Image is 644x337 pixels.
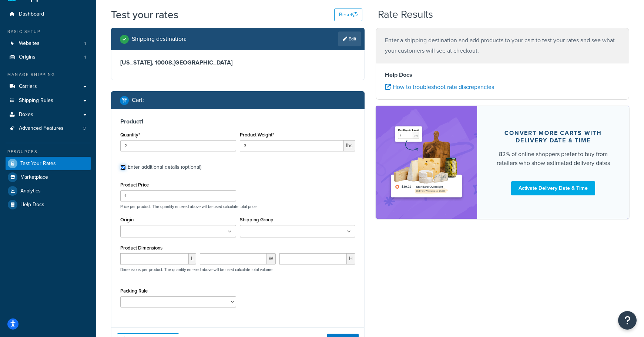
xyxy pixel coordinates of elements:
span: 1 [84,40,86,47]
button: Reset [334,9,362,21]
input: Enter additional details (optional) [120,165,126,170]
h3: Product 1 [120,118,355,125]
a: Marketplace [6,171,91,184]
li: Origins [6,50,91,64]
span: Marketplace [20,174,48,181]
a: Shipping Rules [6,94,91,108]
h2: Rate Results [378,9,433,20]
span: Dashboard [19,11,44,17]
h4: Help Docs [385,70,620,79]
div: Manage Shipping [6,72,91,78]
span: 3 [83,125,86,132]
a: Websites1 [6,37,91,50]
a: Boxes [6,108,91,122]
a: Edit [338,32,361,46]
a: How to troubleshoot rate discrepancies [385,83,494,91]
span: Websites [19,40,40,47]
label: Shipping Group [240,217,274,222]
p: Dimensions per product. The quantity entered above will be used calculate total volume. [118,267,274,272]
label: Product Price [120,182,149,188]
span: Origins [19,54,36,60]
a: Advanced Features3 [6,122,91,135]
h3: [US_STATE], 10008 , [GEOGRAPHIC_DATA] [120,59,355,66]
h2: Shipping destination : [132,36,187,42]
div: Resources [6,149,91,155]
span: lbs [344,140,355,151]
input: 0 [120,140,236,151]
a: Carriers [6,80,91,93]
a: Dashboard [6,7,91,21]
a: Activate Delivery Date & Time [511,181,595,195]
li: Websites [6,37,91,50]
h1: Test your rates [111,7,178,22]
span: Analytics [20,188,41,194]
span: Boxes [19,112,33,118]
h2: Cart : [132,97,144,103]
a: Origins1 [6,50,91,64]
span: Advanced Features [19,125,64,132]
div: 82% of online shoppers prefer to buy from retailers who show estimated delivery dates [495,150,611,168]
span: 1 [84,54,86,60]
span: W [266,253,276,264]
div: Convert more carts with delivery date & time [495,129,611,144]
p: Price per product. The quantity entered above will be used calculate total price. [118,204,357,209]
label: Product Weight* [240,132,274,138]
div: Basic Setup [6,29,91,35]
a: Test Your Rates [6,157,91,170]
input: 0.00 [240,140,344,151]
p: Enter a shipping destination and add products to your cart to test your rates and see what your c... [385,35,620,56]
div: Enter additional details (optional) [128,162,201,172]
a: Analytics [6,184,91,198]
a: Help Docs [6,198,91,211]
span: Test Your Rates [20,161,56,167]
span: H [347,253,355,264]
button: Open Resource Center [618,311,637,330]
span: Shipping Rules [19,98,53,104]
span: Carriers [19,83,37,90]
label: Origin [120,217,134,222]
label: Product Dimensions [120,245,162,251]
li: Advanced Features [6,122,91,135]
span: Help Docs [20,202,44,208]
label: Quantity* [120,132,140,138]
span: L [189,253,196,264]
label: Packing Rule [120,288,148,294]
img: feature-image-ddt-36eae7f7280da8017bfb280eaccd9c446f90b1fe08728e4019434db127062ab4.png [387,117,466,208]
